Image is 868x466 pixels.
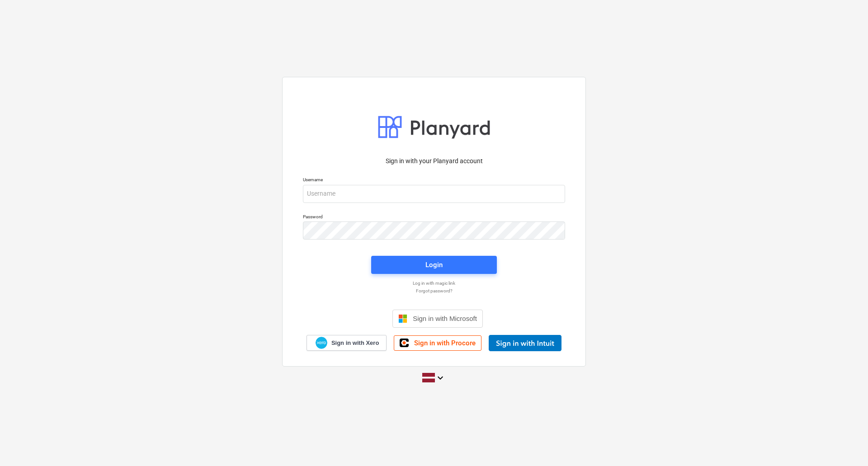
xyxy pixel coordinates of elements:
p: Password [303,214,565,221]
img: Xero logo [316,337,327,349]
span: Sign in with Procore [414,339,476,347]
span: Sign in with Microsoft [413,315,477,322]
img: Microsoft logo [398,314,407,323]
p: Sign in with your Planyard account [303,156,565,166]
i: keyboard_arrow_down [435,372,446,383]
p: Username [303,177,565,184]
div: Login [425,259,443,271]
input: Username [303,185,565,203]
a: Sign in with Procore [394,335,481,351]
a: Log in with magic link [298,280,570,286]
a: Forgot password? [298,288,570,294]
span: Sign in with Xero [331,339,379,347]
a: Sign in with Xero [307,335,387,351]
button: Login [371,256,497,274]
